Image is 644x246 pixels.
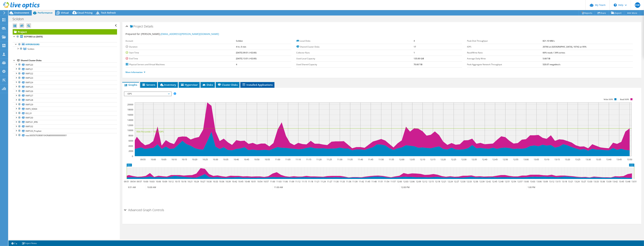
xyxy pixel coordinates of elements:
[606,158,611,161] text: 13:40
[397,180,402,183] text: 12:00
[575,158,580,161] text: 13:25
[9,241,20,245] a: 2
[327,158,332,161] text: 11:25
[101,11,116,14] span: Tech Refresh
[619,180,624,183] text: 13:45
[142,83,155,86] span: Servers
[13,120,117,124] a: VMFS31_IFRS
[202,83,213,86] span: Disks
[534,158,539,161] text: 13:05
[614,4,617,7] svg: \n
[151,158,156,161] text: 10:00
[244,158,249,161] text: 10:45
[126,57,236,60] label: End Time
[126,92,169,96] span: IOPS
[13,29,117,35] a: Project
[503,158,508,161] text: 12:50
[236,45,246,48] b: 4 hr, 0 min
[126,63,236,66] label: Physical Servers and Virtual Machines
[127,113,133,116] text: 16000
[13,111,117,115] a: ISO_01
[13,85,117,89] a: VMFS25
[168,180,174,183] text: 10:12
[596,158,601,161] text: 13:35
[129,150,133,152] text: 2000
[187,180,193,183] text: 10:21
[192,158,197,161] text: 10:20
[13,102,117,107] a: VMFS29
[161,158,166,161] text: 10:05
[543,39,555,42] b: 821.10 MB/s
[347,158,353,161] text: 11:35
[467,63,543,66] label: Peak Aggregate Network Throughput
[316,158,322,161] text: 11:20
[206,180,212,183] text: 10:30
[467,57,543,60] label: Average Daily Write
[270,180,275,183] text: 11:00
[129,139,133,142] text: 6000
[594,180,599,183] text: 13:33
[275,158,280,161] text: 11:00
[265,158,270,161] text: 10:55
[289,180,294,183] text: 11:09
[543,45,586,48] b: 20766 at [GEOGRAPHIC_DATA], 10742 at 95%
[144,24,153,28] span: Details
[549,180,554,183] text: 13:12
[200,180,205,183] text: 10:27
[365,180,370,183] text: 11:45
[579,10,595,16] a: Reports
[13,129,117,133] a: VMFS33_Prophet
[595,10,609,16] a: Share
[257,180,262,183] text: 10:54
[306,158,311,161] text: 11:15
[422,180,427,183] text: 12:12
[371,180,377,183] text: 11:48
[492,180,497,183] text: 12:45
[242,83,273,86] span: Installed Applications
[606,180,611,183] text: 13:39
[302,180,307,183] text: 11:15
[124,83,137,86] span: Graphs
[13,124,117,129] a: VMFS32
[543,63,560,66] b: 520.07 megabits/s
[13,63,117,67] a: VMFS20
[461,158,466,161] text: 12:30
[225,180,231,183] text: 10:39
[296,57,414,60] label: Used Local Capacity
[129,134,133,137] text: 8000
[38,11,53,14] span: Performance
[13,67,117,71] a: VMFS21
[127,103,133,106] text: 20000
[410,158,415,161] text: 12:05
[467,39,543,43] label: Peak Disk Throughput
[263,180,269,183] text: 10:57
[213,158,218,161] text: 10:30
[295,180,300,183] text: 11:12
[181,180,186,183] text: 10:18
[283,180,288,183] text: 11:06
[13,76,117,80] a: VMFS23
[296,39,414,43] label: Local Disks
[378,180,383,183] text: 11:51
[238,180,243,183] text: 10:45
[472,158,477,161] text: 12:35
[399,158,404,161] text: 12:00
[61,11,69,14] span: Virtual
[524,180,529,183] text: 13:00
[171,158,177,161] text: 10:10
[451,158,456,161] text: 12:25
[296,158,301,161] text: 11:10
[136,130,164,133] text: 95th Percentile = 10742 IOPS
[130,180,136,183] text: 09:54
[441,180,446,183] text: 12:21
[346,180,351,183] text: 11:36
[473,180,478,183] text: 12:36
[28,48,34,50] span: Scildon
[126,51,236,54] label: Start Time
[568,180,573,183] text: 13:21
[632,180,637,183] text: 13:51
[296,63,414,66] label: Used Shared Capacity
[482,158,487,161] text: 12:40
[13,94,117,98] a: VMFS27
[141,32,219,36] span: [PERSON_NAME],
